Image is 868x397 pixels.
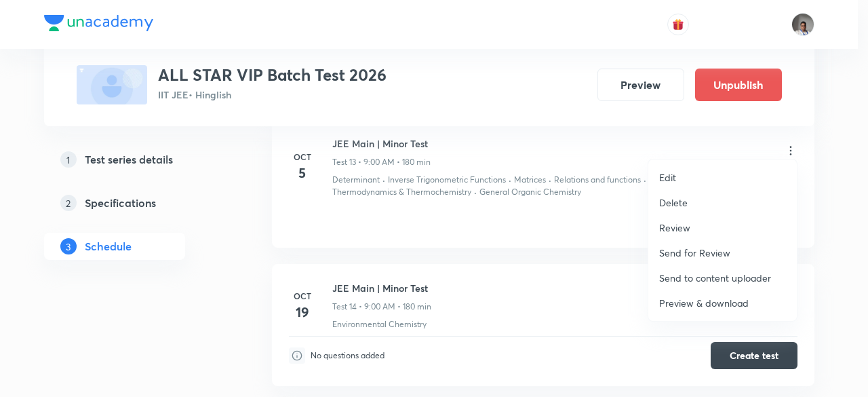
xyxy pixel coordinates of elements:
p: Send for Review [659,246,730,260]
p: Review [659,221,690,235]
p: Edit [659,170,676,185]
p: Send to content uploader [659,271,771,285]
p: Delete [659,195,688,210]
p: Preview & download [659,296,749,310]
